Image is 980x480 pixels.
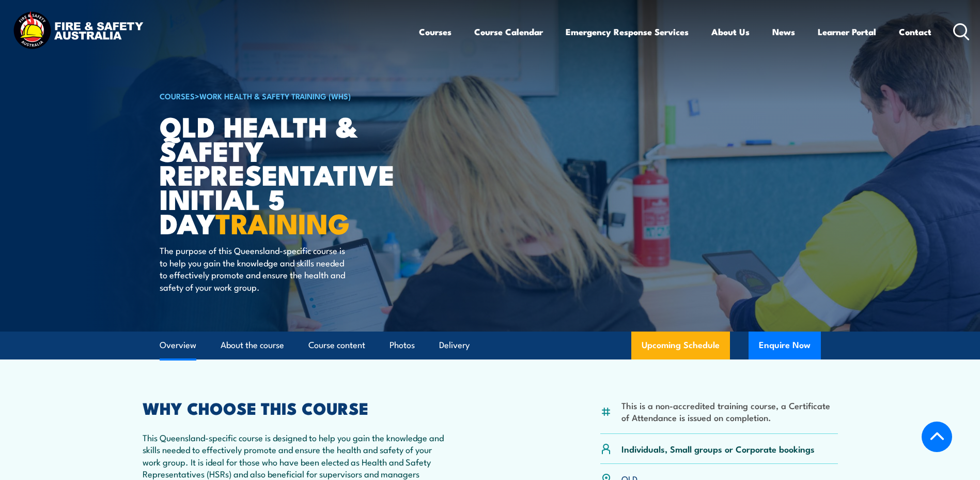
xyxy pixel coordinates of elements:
p: The purpose of this Queensland-specific course is to help you gain the knowledge and skills neede... [160,244,348,293]
a: Contact [899,18,931,46]
a: Emergency Response Services [566,18,689,46]
h1: QLD Health & Safety Representative Initial 5 Day [160,114,415,235]
button: Enquire Now [749,332,821,359]
a: Upcoming Schedule [631,332,730,359]
a: Course content [308,332,365,359]
a: Courses [419,18,452,46]
a: Delivery [439,332,470,359]
li: This is a non-accredited training course, a Certificate of Attendance is issued on completion. [621,399,838,424]
p: Individuals, Small groups or Corporate bookings [621,443,815,455]
a: Course Calendar [474,18,543,46]
strong: TRAINING [215,201,350,244]
a: Photos [390,332,415,359]
a: News [772,18,795,46]
a: COURSES [160,90,195,101]
a: About the course [221,332,284,359]
a: Learner Portal [818,18,876,46]
h6: > [160,89,415,102]
a: About Us [711,18,750,46]
a: Work Health & Safety Training (WHS) [199,90,351,101]
h2: WHY CHOOSE THIS COURSE [143,400,444,415]
a: Overview [160,332,196,359]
